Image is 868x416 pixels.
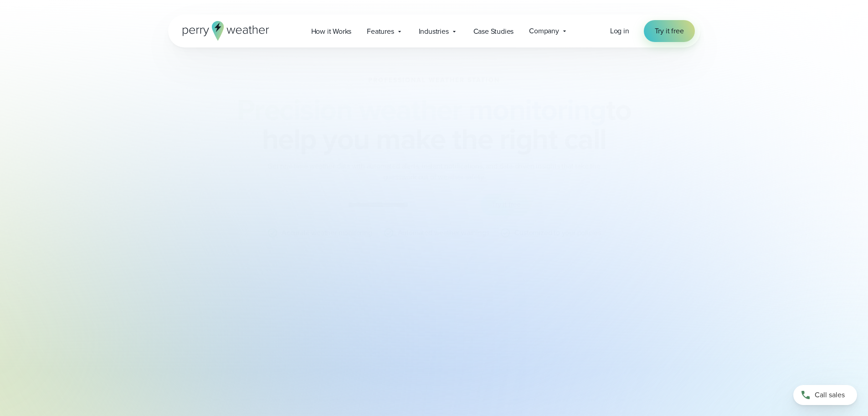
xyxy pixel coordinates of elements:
[644,20,695,42] a: Try it free
[793,385,857,405] a: Call sales
[610,26,629,37] a: Log in
[303,22,360,41] a: How it Works
[419,26,449,37] span: Industries
[815,390,845,400] span: Call sales
[529,26,559,37] span: Company
[466,22,522,41] a: Case Studies
[473,26,514,37] span: Case Studies
[367,26,394,37] span: Features
[655,26,684,37] span: Try it free
[311,26,352,37] span: How it Works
